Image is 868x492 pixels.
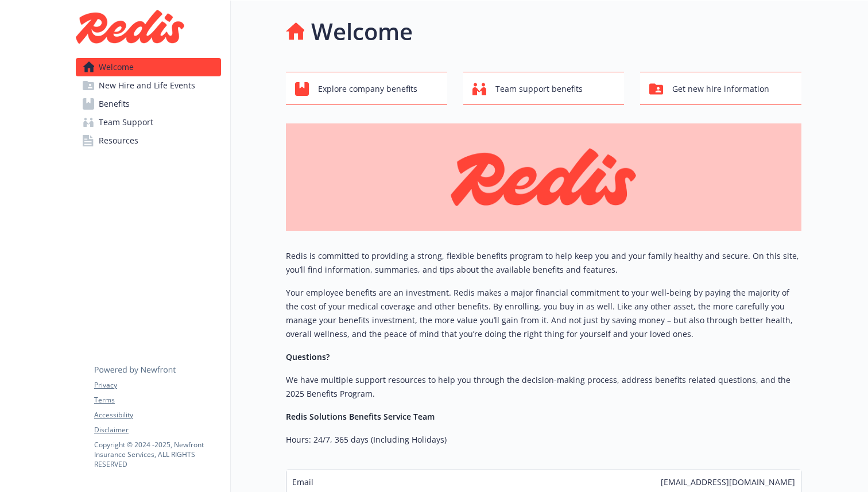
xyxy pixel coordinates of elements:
span: Team Support [99,113,153,131]
button: Get new hire information [640,72,801,105]
a: Team Support [76,113,221,131]
span: New Hire and Life Events [99,76,195,95]
p: Hours: 24/7, 365 days (Including Holidays) [286,433,801,447]
span: Team support benefits [495,78,583,100]
a: Benefits [76,95,221,113]
a: New Hire and Life Events [76,76,221,95]
h1: Welcome [311,14,413,49]
p: Copyright © 2024 - 2025 , Newfront Insurance Services, ALL RIGHTS RESERVED [94,440,220,469]
a: Privacy [94,380,220,390]
span: Get new hire information [672,78,769,100]
p: Redis is committed to providing a strong, flexible benefits program to help keep you and your fam... [286,249,801,277]
button: Team support benefits [463,72,625,105]
a: Disclaimer [94,425,220,435]
a: Accessibility [94,410,220,420]
a: Terms [94,395,220,405]
span: Resources [99,131,138,150]
p: Your employee benefits are an investment. Redis makes a major financial commitment to your well-b... [286,286,801,341]
img: overview page banner [286,123,801,231]
strong: Redis Solutions Benefits Service Team [286,411,435,422]
a: Resources [76,131,221,150]
p: We have multiple support resources to help you through the decision-making process, address benef... [286,373,801,401]
span: Email [292,476,313,488]
span: Benefits [99,95,130,113]
span: [EMAIL_ADDRESS][DOMAIN_NAME] [661,476,795,488]
strong: Questions? [286,351,330,362]
span: Welcome [99,58,134,76]
span: Explore company benefits [318,78,417,100]
button: Explore company benefits [286,72,447,105]
a: Welcome [76,58,221,76]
